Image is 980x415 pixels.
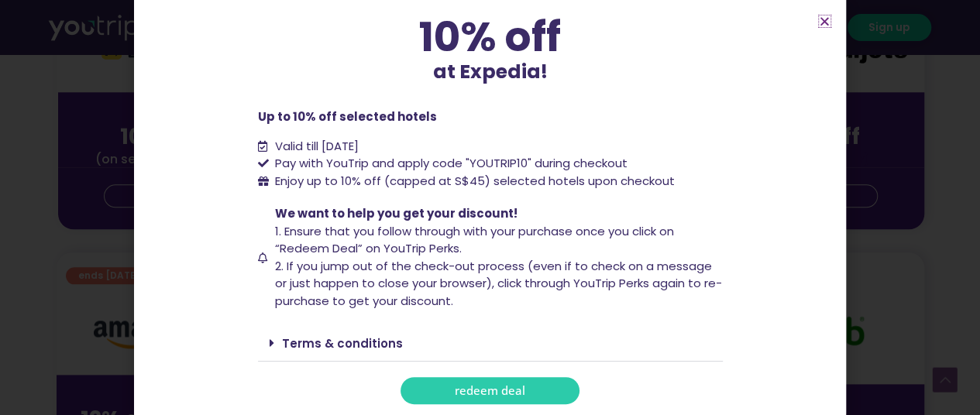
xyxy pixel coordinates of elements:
div: 10% off [258,16,723,57]
span: Valid till [DATE] [275,138,359,154]
span: 1. Ensure that you follow through with your purchase once you click on “Redeem Deal” on YouTrip P... [275,223,674,257]
span: We want to help you get your discount! [275,205,518,221]
span: Pay with YouTrip and apply code "YOUTRIP10" during checkout [271,155,628,173]
span: Enjoy up to 10% off (capped at S$45) selected hotels upon checkout [271,173,675,190]
a: Terms & conditions [282,335,403,352]
span: redeem deal [455,385,525,396]
p: Up to 10% off selected hotels [258,108,723,126]
a: redeem deal [401,377,579,404]
a: Close [819,15,830,27]
span: 2. If you jump out of the check-out process (even if to check on a message or just happen to clos... [275,258,722,309]
p: at Expedia! [258,57,723,87]
div: Terms & conditions [258,325,723,362]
